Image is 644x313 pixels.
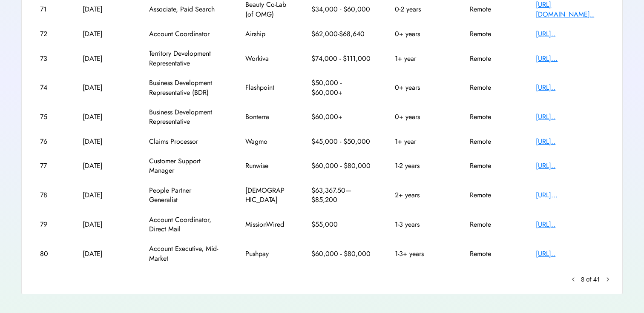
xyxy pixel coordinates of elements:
div: Remote [470,249,512,259]
div: $34,000 - $60,000 [311,5,371,14]
div: Territory Development Representative [149,49,221,68]
div: People Partner Generalist [149,186,221,205]
div: [DATE] [83,249,125,259]
div: 0+ years [395,112,446,122]
div: [URL].. [536,161,604,171]
div: [DEMOGRAPHIC_DATA] [245,186,288,205]
div: 0+ years [395,83,446,92]
div: 1-3 years [395,220,446,229]
div: [URL].. [536,83,604,92]
div: [URL].. [536,137,604,146]
div: Remote [470,161,512,171]
div: $60,000 - $80,000 [311,249,371,259]
div: $74,000 - $111,000 [311,54,371,63]
div: 1+ year [395,137,446,146]
div: Account Executive, Mid-Market [149,244,221,263]
div: Account Coordinator [149,29,221,39]
div: Remote [470,83,512,92]
div: Remote [470,191,512,200]
div: [URL].. [536,112,604,122]
div: $55,000 [311,220,371,229]
div: $50,000 - $60,000+ [311,78,371,97]
div: [DATE] [83,5,125,14]
div: 76 [40,137,59,146]
div: [DATE] [83,191,125,200]
div: Remote [470,137,512,146]
div: Flashpoint [245,83,288,92]
div: [DATE] [83,29,125,39]
div: Customer Support Manager [149,156,221,176]
div: $45,000 - $50,000 [311,137,371,146]
div: Workiva [245,54,288,63]
div: [URL].. [536,220,604,229]
div: Associate, Paid Search [149,5,221,14]
div: 1+ year [395,54,446,63]
div: Remote [470,112,512,122]
div: Remote [470,220,512,229]
div: Bonterra [245,112,288,122]
div: 2+ years [395,191,446,200]
div: Claims Processor [149,137,221,146]
button: chevron_right [604,275,612,284]
div: $63,367.50—$85,200 [311,186,371,205]
div: Airship [245,29,288,39]
div: $62,000-$68,640 [311,29,371,39]
div: [DATE] [83,83,125,92]
div: $60,000 - $80,000 [311,161,371,171]
div: 0+ years [395,29,446,39]
div: 0-2 years [395,5,446,14]
div: 78 [40,191,59,200]
div: [URL]... [536,191,604,200]
div: 8 of 41 [581,275,600,284]
div: Business Development Representative [149,108,221,127]
div: 80 [40,249,59,259]
div: MissionWired [245,220,288,229]
button: keyboard_arrow_left [569,275,578,284]
div: 1-3+ years [395,249,446,259]
div: 79 [40,220,59,229]
div: 74 [40,83,59,92]
div: [DATE] [83,161,125,171]
div: Account Coordinator, Direct Mail [149,215,221,234]
div: Wagmo [245,137,288,146]
div: [DATE] [83,220,125,229]
div: [DATE] [83,137,125,146]
div: Pushpay [245,249,288,259]
div: 75 [40,112,59,122]
div: 73 [40,54,59,63]
div: [DATE] [83,112,125,122]
div: [DATE] [83,54,125,63]
div: Remote [470,54,512,63]
div: [URL].. [536,249,604,259]
div: Remote [470,5,512,14]
div: Business Development Representative (BDR) [149,78,221,97]
div: 72 [40,29,59,39]
div: Remote [470,29,512,39]
div: $60,000+ [311,112,371,122]
div: Runwise [245,161,288,171]
div: [URL].. [536,29,604,39]
div: [URL]... [536,54,604,63]
div: 77 [40,161,59,171]
div: 71 [40,5,59,14]
div: 1-2 years [395,161,446,171]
